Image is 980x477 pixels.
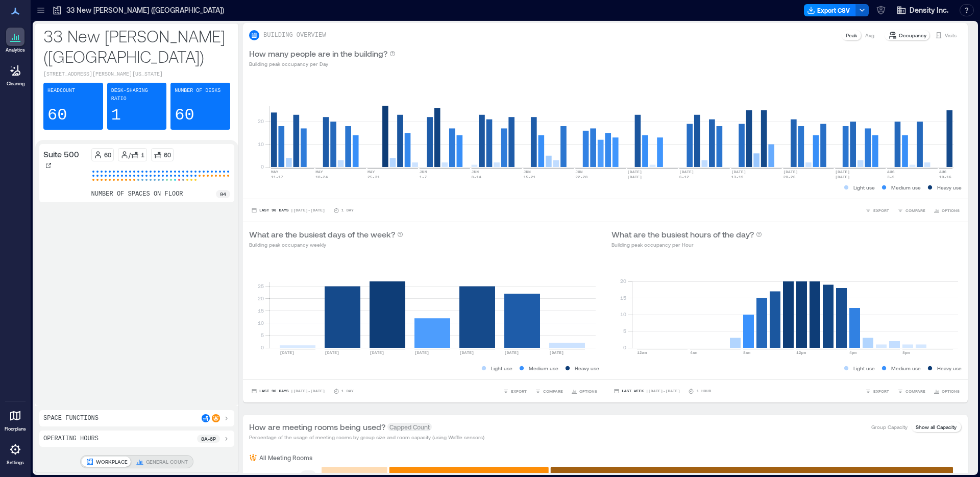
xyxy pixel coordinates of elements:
text: [DATE] [627,170,642,174]
p: Medium use [891,183,921,192]
text: 10-16 [939,175,951,179]
tspan: 0 [623,344,626,350]
text: 4pm [849,350,857,355]
p: Heavy use [575,364,599,372]
text: 12am [637,350,647,355]
p: Visits [945,31,957,39]
p: Cleaning [7,81,24,87]
p: GENERAL COUNT [146,458,188,466]
text: JUN [472,170,479,174]
p: / [129,151,131,159]
span: OPTIONS [942,388,960,394]
p: 60 [175,105,194,126]
p: Building peak occupancy per Hour [611,241,762,249]
text: [DATE] [783,170,798,174]
tspan: 10 [258,141,264,147]
text: [DATE] [370,350,384,355]
text: 8pm [902,350,910,355]
p: Suite 500 [43,148,79,160]
text: [DATE] [835,170,850,174]
p: 94 [220,190,226,198]
text: [DATE] [549,350,564,355]
button: EXPORT [863,205,891,216]
p: BUILDING OVERVIEW [263,31,326,39]
p: [STREET_ADDRESS][PERSON_NAME][US_STATE] [43,70,230,79]
tspan: 20 [258,118,264,124]
text: [DATE] [679,170,694,174]
span: Density Inc. [910,5,948,15]
text: 18-24 [315,175,328,179]
p: Analytics [6,47,25,53]
tspan: 15 [258,307,264,314]
button: Last Week |[DATE]-[DATE] [611,386,682,396]
p: Group Capacity [871,423,908,431]
p: Number of Desks [175,87,220,95]
p: Show all Capacity [916,423,957,431]
p: What are the busiest days of the week? [249,228,395,241]
text: 8-14 [472,175,481,179]
p: 1 Day [341,207,354,213]
text: JUN [420,170,427,174]
text: 6-12 [679,175,689,179]
button: COMPARE [895,386,927,396]
tspan: 25 [258,283,264,289]
tspan: 5 [261,332,264,338]
p: Occupancy [899,31,926,39]
span: COMPARE [905,207,925,213]
tspan: 5 [623,328,626,334]
text: [DATE] [414,350,429,355]
button: Last 90 Days |[DATE]-[DATE] [249,205,327,216]
text: [DATE] [280,350,295,355]
p: Medium use [529,364,558,372]
button: EXPORT [863,386,891,396]
p: 8a - 6p [201,435,216,443]
p: number of spaces on floor [91,190,183,198]
a: Cleaning [3,58,28,90]
text: AUG [939,170,947,174]
p: Light use [853,183,875,192]
text: 15-21 [523,175,535,179]
a: Floorplans [2,403,29,435]
p: Headcount [47,87,75,95]
text: JUN [575,170,583,174]
tspan: 10 [258,320,264,326]
p: 33 New [PERSON_NAME] ([GEOGRAPHIC_DATA]) [43,26,230,66]
text: [DATE] [459,350,474,355]
p: Settings [7,460,24,466]
text: MAY [271,170,279,174]
tspan: 20 [258,295,264,301]
p: 1 Day [341,388,354,394]
p: 60 [164,151,171,159]
text: [DATE] [627,175,642,179]
button: COMPARE [895,205,927,216]
p: 1 [141,151,144,159]
button: COMPARE [533,386,565,396]
text: [DATE] [504,350,519,355]
p: Desk-sharing ratio [111,87,163,103]
tspan: 0 [261,344,264,350]
p: 1 Hour [696,388,711,394]
text: 25-31 [367,175,380,179]
tspan: 15 [620,295,626,301]
p: 1 [111,105,121,126]
p: Building peak occupancy per Day [249,60,396,68]
p: Percentage of the usage of meeting rooms by group size and room capacity (using Waffle sensors) [249,433,484,441]
text: 11-17 [271,175,283,179]
p: WORKPLACE [96,458,128,466]
p: 60 [47,105,67,126]
p: Light use [853,364,875,372]
p: 33 New [PERSON_NAME] ([GEOGRAPHIC_DATA]) [66,5,224,15]
text: [DATE] [325,350,339,355]
span: COMPARE [905,388,925,394]
p: Heavy use [937,364,962,372]
p: Heavy use [937,183,962,192]
tspan: 0 [261,163,264,170]
text: [DATE] [835,175,850,179]
tspan: 10 [620,311,626,317]
span: Capped Count [387,423,432,431]
text: 4am [690,350,698,355]
p: Space Functions [43,414,99,422]
span: OPTIONS [942,207,960,213]
text: 22-28 [575,175,587,179]
span: EXPORT [873,207,889,213]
